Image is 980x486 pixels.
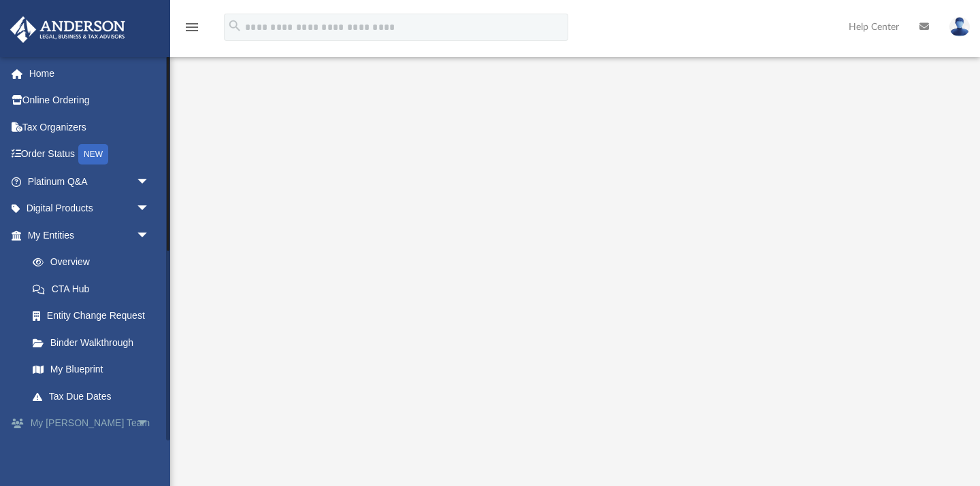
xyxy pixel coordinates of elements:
a: Order StatusNEW [10,141,170,169]
a: Digital Productsarrow_drop_down [10,195,170,222]
a: Overview [19,249,170,276]
a: My [PERSON_NAME] Teamarrow_drop_down [10,410,170,437]
div: NEW [78,144,108,164]
a: menu [184,26,200,35]
img: User Pic [949,17,970,37]
span: arrow_drop_down [136,410,163,438]
a: Platinum Q&Aarrow_drop_down [10,168,170,195]
a: Entity Change Request [19,302,170,330]
i: menu [184,19,200,35]
span: arrow_drop_down [136,168,163,196]
a: Home [10,60,170,87]
a: Binder Walkthrough [19,329,170,356]
a: My Entitiesarrow_drop_down [10,222,170,249]
span: arrow_drop_down [136,195,163,223]
span: arrow_drop_down [136,222,163,249]
a: Tax Organizers [10,114,170,141]
a: My [PERSON_NAME] Team [19,436,163,480]
img: Anderson Advisors Platinum Portal [6,16,129,43]
a: My Blueprint [19,356,163,383]
a: Online Ordering [10,87,170,114]
i: search [227,18,242,33]
a: Tax Due Dates [19,383,170,410]
a: CTA Hub [19,275,170,302]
